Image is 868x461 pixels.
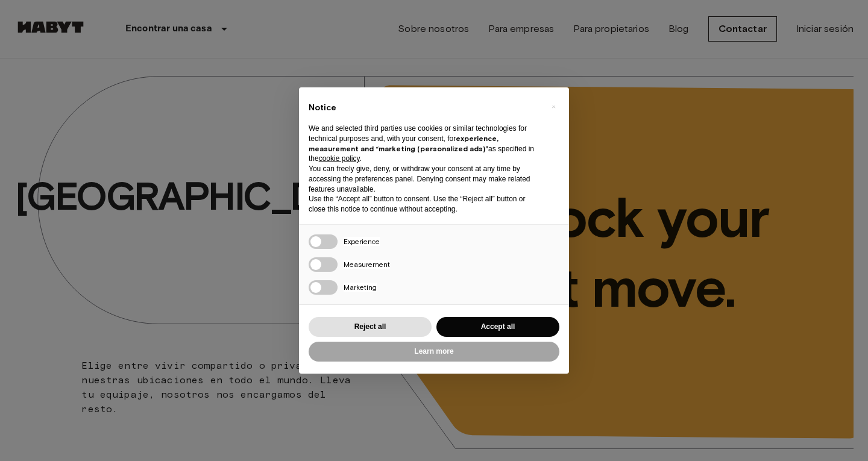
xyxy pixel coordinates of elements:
[319,154,360,163] a: cookie policy
[309,194,540,215] p: Use the “Accept all” button to consent. Use the “Reject all” button or close this notice to conti...
[309,164,540,194] p: You can freely give, deny, or withdraw your consent at any time by accessing the preferences pane...
[309,124,540,164] p: We and selected third parties use cookies or similar technologies for technical purposes and, wit...
[344,283,377,292] span: Marketing
[344,237,380,246] span: Experience
[309,134,498,153] strong: experience, measurement and “marketing (personalized ads)”
[544,97,563,116] button: Close this notice
[552,99,556,114] span: ×
[309,342,559,362] button: Learn more
[309,317,432,337] button: Reject all
[344,260,390,269] span: Measurement
[436,317,559,337] button: Accept all
[309,102,540,114] h2: Notice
